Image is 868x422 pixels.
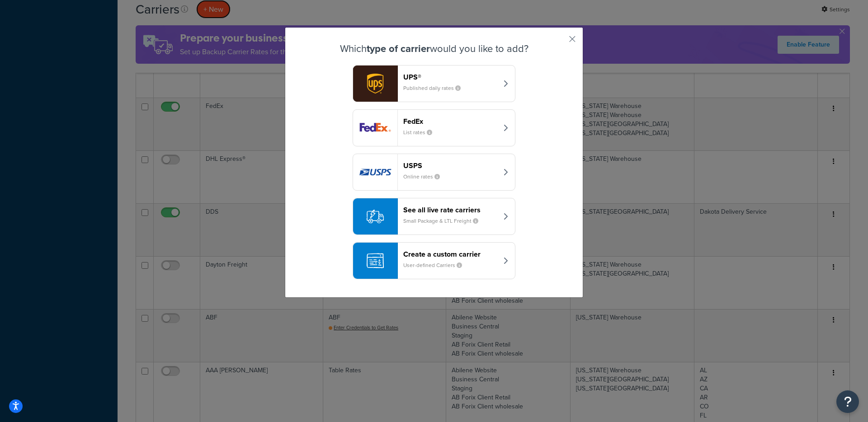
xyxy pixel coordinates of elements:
img: icon-carrier-custom-c93b8a24.svg [367,252,384,269]
header: Create a custom carrier [403,250,498,258]
button: usps logoUSPSOnline rates [353,154,515,191]
small: Published daily rates [403,84,468,92]
img: usps logo [353,154,397,190]
small: User-defined Carriers [403,261,469,269]
button: ups logoUPS®Published daily rates [353,65,515,102]
button: fedEx logoFedExList rates [353,109,515,146]
img: fedEx logo [353,110,397,146]
h3: Which would you like to add? [308,43,560,54]
header: See all live rate carriers [403,206,498,214]
button: Open Resource Center [836,390,859,413]
img: ups logo [353,66,397,102]
img: icon-carrier-liverate-becf4550.svg [367,208,384,225]
small: Small Package & LTL Freight [403,217,486,225]
button: See all live rate carriersSmall Package & LTL Freight [353,198,515,235]
strong: type of carrier [367,41,430,56]
header: USPS [403,161,498,170]
small: Online rates [403,173,447,181]
header: UPS® [403,73,498,81]
header: FedEx [403,117,498,126]
small: List rates [403,128,439,136]
button: Create a custom carrierUser-defined Carriers [353,242,515,279]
